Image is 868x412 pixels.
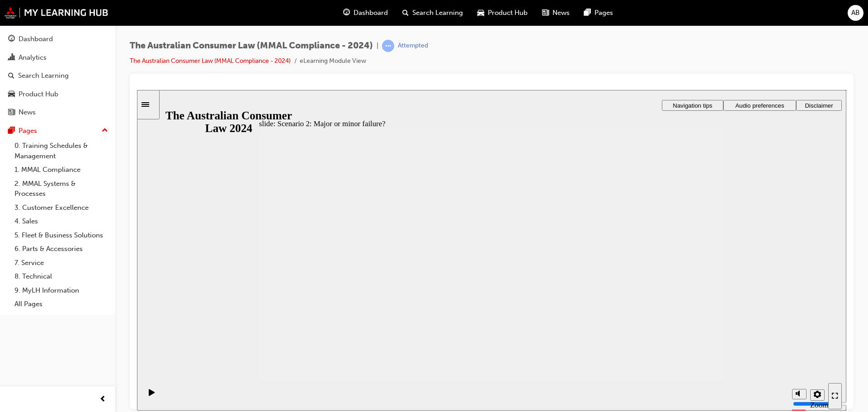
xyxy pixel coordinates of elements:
[673,299,688,311] button: Settings
[4,29,112,123] button: DashboardAnalyticsSearch LearningProduct HubNews
[300,56,366,66] li: eLearning Module View
[102,125,108,137] span: up-icon
[398,42,428,50] div: Attempted
[4,123,112,139] button: Pages
[395,4,470,22] a: search-iconSearch Learning
[5,298,20,314] button: Play (Ctrl+Alt+P)
[4,49,112,66] a: Analytics
[11,256,112,270] a: 7. Service
[11,214,112,228] a: 4. Sales
[586,10,659,21] button: Audio preferences
[11,228,112,242] a: 5. Fleet & Business Solutions
[8,127,15,135] span: pages-icon
[659,10,705,21] button: Disclaimer
[11,242,112,256] a: 6. Parts & Accessories
[4,104,112,121] a: News
[542,7,549,19] span: news-icon
[470,4,535,22] a: car-iconProduct Hub
[11,163,112,177] a: 1. MMAL Compliance
[377,41,378,51] span: |
[8,109,15,117] span: news-icon
[11,284,112,298] a: 9. MyLH Information
[655,299,670,309] button: Mute (Ctrl+Alt+M)
[525,10,586,21] button: Navigation tips
[8,54,15,62] span: chart-icon
[18,71,69,81] div: Search Learning
[11,201,112,215] a: 3. Customer Excellence
[536,12,575,19] span: Navigation tips
[691,291,705,321] nav: slide navigation
[598,12,647,19] span: Audio preferences
[412,8,463,18] span: Search Learning
[4,86,112,103] a: Product Hub
[651,291,687,321] div: misc controls
[11,297,112,311] a: All Pages
[535,4,577,22] a: news-iconNews
[130,57,291,65] a: The Australian Consumer Law (MMAL Compliance - 2024)
[8,35,15,43] span: guage-icon
[488,8,528,18] span: Product Hub
[19,126,37,136] div: Pages
[552,8,570,18] span: News
[19,34,53,44] div: Dashboard
[594,8,613,18] span: Pages
[848,5,863,21] button: AB
[851,8,860,18] span: AB
[691,293,705,319] button: Enter full-screen (Ctrl+Alt+F)
[402,7,409,19] span: search-icon
[11,139,112,163] a: 0. Training Schedules & Management
[673,311,691,337] label: Zoom to fit
[4,67,112,84] a: Search Learning
[343,7,350,19] span: guage-icon
[382,40,394,52] span: learningRecordVerb_ATTEMPT-icon
[336,4,395,22] a: guage-iconDashboard
[8,90,15,99] span: car-icon
[668,12,696,19] span: Disclaimer
[19,89,58,99] div: Product Hub
[656,310,714,317] input: volume
[5,7,108,19] img: mmal
[130,41,373,51] span: The Australian Consumer Law (MMAL Compliance - 2024)
[5,291,20,321] div: playback controls
[19,107,36,118] div: News
[11,177,112,201] a: 2. MMAL Systems & Processes
[584,7,591,19] span: pages-icon
[477,7,484,19] span: car-icon
[99,394,106,405] span: prev-icon
[577,4,620,22] a: pages-iconPages
[19,52,47,63] div: Analytics
[11,270,112,284] a: 8. Technical
[4,31,112,47] a: Dashboard
[354,8,388,18] span: Dashboard
[8,72,14,80] span: search-icon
